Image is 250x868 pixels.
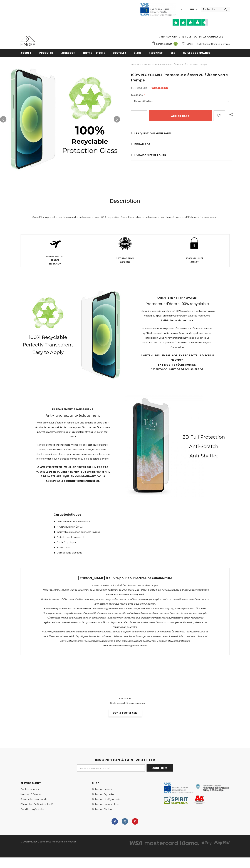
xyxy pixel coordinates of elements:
a: S'identifier [197,43,208,46]
a: Donner votre avis [108,709,142,717]
li: PROTECTION PLEIN ÉCRAN [54,525,122,529]
a: Collection Organika [92,792,114,797]
span: Collection Chakra [92,808,112,811]
span: Blog [134,51,141,55]
span: INSCRIPTION À LA NEWSLETTER [95,757,155,762]
a: Collection de bois [92,787,112,792]
li: Facile à appliquer [54,540,122,545]
span: B2B [170,51,175,55]
p: La chose étonnante à propos d'un protecteur d'écran en verre est qu'il fait vraiment partie de vo... [140,326,215,350]
a: Collection biodégradable [92,797,120,802]
strong: ACHAT [190,260,199,263]
span: 100% RECYCLABLE Protecteur d'écran 2D / 3D en verre trempé [131,72,228,83]
span: Contactez-nous [21,788,39,791]
a: Blog [134,49,141,57]
li: Incroyable protection contre les rayures [54,530,122,534]
input: Search Site [201,7,222,12]
span: or [208,43,211,46]
input: Confirmer [147,764,173,772]
p: Le verre trempé tient ensemble, même lorsqu'il est fissuré ou brisé. Notre protecteur d'écran n'e... [35,443,110,461]
a: EMBALLAGE [131,139,232,150]
span: Collection de bois [92,788,112,791]
strong: 100% SÉCURITÉ [186,257,203,260]
a: Contactez-nous [21,787,39,792]
span: 4.8 of 5 stars [105,702,108,705]
a: B2B [170,49,175,57]
span: Collection biodégradable [92,798,120,801]
img: Cas MMORE [21,36,35,46]
span: Produits [39,51,53,55]
strong: Parfaitement transparent [35,408,110,411]
span: €19.80EUR [131,86,147,90]
a: Javni Razpis [140,8,176,11]
p: Notre protecteur d'écran en verre ajoute une couche de verre ultra-résistante qui résiste très bi... [35,420,110,439]
span: EUR [190,8,194,11]
strong: LEADER [51,259,60,262]
span: Notre histoire [83,51,105,55]
img: Javni Razpis [164,782,230,804]
h3: Protecteur d'écran 100% recyclable [140,302,215,306]
span: LIVRAISON GRATUITE POUR TOUTES LES COMMANDES [151,21,230,38]
strong: Parfaitement transparent [140,296,215,300]
div: © 2021 MMORE® Cases. Tous les droits sont réservés. [21,839,122,844]
a: Listes [182,41,193,47]
a: Livraison et retours [131,150,232,161]
span: Conditions générales [21,808,44,811]
h4: [PERSON_NAME] à suivre pour soumettre une candidature [21,576,229,580]
a: Collection personnalisée [92,802,119,807]
h4: Caractéristiques [54,512,122,517]
span: Suivre votre commande [21,798,47,801]
label: iPhone 16 Pro Max [131,98,232,105]
a: Redonner [149,49,163,57]
iframe: Customer reviews powered by Trustpilot [151,26,230,35]
a: Conditions générales [21,807,44,812]
span: Listes [187,42,193,46]
a: Javni Razpis [164,791,230,794]
a: Collection Chakra [92,807,112,812]
span: Lookbook [61,51,75,55]
strong: SATISFACTION [116,257,134,260]
span: Description [110,197,140,205]
img: Javni Razpis [140,3,176,16]
span: Livraison & Retours [21,793,41,796]
img: master [145,841,178,845]
a: soutenez [113,49,126,57]
span: Les questions générales [134,132,172,135]
p: • Lavez-vous les mains et séchez-les avec une serviette propre. • Nettoyez l'écran. Essuyez-le av... [41,583,209,648]
a: Déclaration De Confidentialité [21,802,53,807]
a: Suivi de commande [183,49,210,57]
strong: Contenu de l'emballage: 1 x protecteur d'écran en verre, 1 x lingette sèche humide, 1 x autocolla... [140,353,215,372]
span: Sur la base de 5 commentaires [110,702,145,705]
span: Avis clients [119,697,131,700]
li: Ø emballage plastique [54,550,122,555]
img: Faites confiance aux étoiles pilotes [172,19,208,26]
strong: ⚠ AVERTISSEMENT: veuillez noter qu'il n'est pas possible de retourner le protecteur de verre s'il... [35,465,110,483]
span: EMBALLAGE [134,143,150,146]
img: paypal [214,841,230,845]
span: Service Client [21,781,41,785]
a: Livraison & Retours [21,792,41,797]
a: Panier d'achat 0 [151,41,179,47]
span: SHOP [92,781,100,785]
h3: Anti-rayures, anti-éclatement [35,413,110,418]
strong: LIVRAISON [49,262,61,265]
img: american_express [180,841,199,845]
li: Pas de bulles [54,545,122,550]
a: Accueil [21,49,32,57]
span: Suivi de commande [183,51,210,55]
a: Les questions générales [131,128,232,139]
a: Produits [39,49,53,57]
span: soutenez [113,51,126,55]
span: Téléphone [131,93,143,96]
span: Déclaration De Confidentialité [21,803,53,806]
strong: RAPIDE GRATUIT [46,255,65,258]
a: Notre histoire [83,49,105,57]
span: €15.84EUR [151,86,168,90]
li: Verre véritable 100% recyclable [54,519,122,524]
span: Redonner [149,51,163,55]
a: Accueil [131,63,139,67]
img: Protecteur d'écran anti-rayures et empreintes digitales [125,394,230,499]
img: Protecteur d'écran en verre transparent entièrement recyclable [21,283,125,387]
span: Livraison et retours [134,153,166,157]
strong: garantie [120,260,130,263]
